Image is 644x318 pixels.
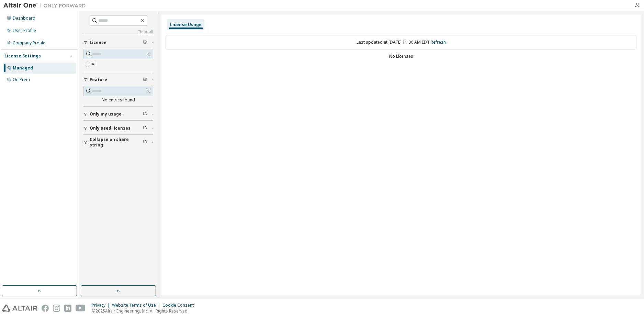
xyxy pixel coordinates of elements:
img: linkedin.svg [64,305,71,312]
div: License Usage [170,22,202,28]
div: On Prem [13,77,30,83]
div: License Settings [4,53,41,59]
span: Clear filter [143,111,147,117]
a: Clear all [83,29,153,35]
div: Company Profile [13,40,45,46]
button: Collapse on share string [83,135,153,150]
div: Cookie Consent [162,303,198,308]
span: Clear filter [143,77,147,83]
button: Only my usage [83,107,153,122]
img: facebook.svg [42,305,49,312]
span: Only used licenses [90,125,131,131]
button: Feature [83,72,153,87]
img: instagram.svg [53,305,60,312]
span: Clear filter [143,125,147,131]
span: Only my usage [90,111,122,117]
div: Dashboard [13,15,35,21]
div: Privacy [92,303,112,308]
a: Refresh [431,39,446,45]
p: © 2025 Altair Engineering, Inc. All Rights Reserved. [92,308,198,314]
button: Only used licenses [83,121,153,136]
span: Feature [90,77,107,83]
img: youtube.svg [76,305,86,312]
span: License [90,40,106,45]
div: No Licenses [166,54,636,59]
img: altair_logo.svg [2,305,37,312]
div: Managed [13,65,33,71]
div: No entries found [83,97,153,103]
div: User Profile [13,28,36,33]
img: Altair One [3,2,89,9]
button: License [83,35,153,50]
span: Clear filter [143,140,147,145]
div: Website Terms of Use [112,303,162,308]
label: All [92,60,98,68]
div: Last updated at: [DATE] 11:06 AM EDT [166,35,636,50]
span: Collapse on share string [90,137,143,148]
span: Clear filter [143,40,147,45]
